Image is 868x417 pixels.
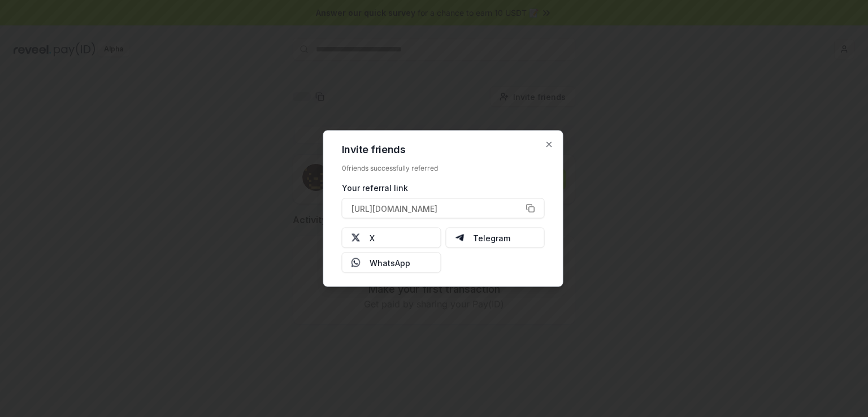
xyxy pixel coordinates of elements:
[342,182,545,194] div: Your referral link
[351,258,361,267] img: Whatsapp
[342,145,545,155] h2: Invite friends
[351,202,437,214] span: [URL][DOMAIN_NAME]
[342,198,545,219] button: [URL][DOMAIN_NAME]
[445,228,545,248] button: Telegram
[342,253,441,273] button: WhatsApp
[351,233,361,242] img: X
[342,164,545,173] div: 0 friends successfully referred
[455,233,464,242] img: Telegram
[342,228,441,248] button: X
